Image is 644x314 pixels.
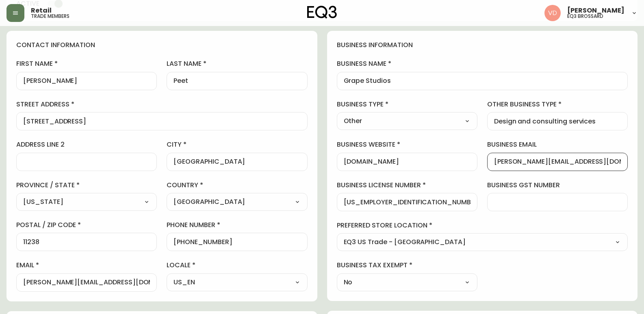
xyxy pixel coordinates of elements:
label: first name [16,59,157,68]
h4: business information [337,41,628,50]
label: business website [337,140,477,149]
label: address line 2 [16,140,157,149]
h5: eq3 brossard [567,14,603,19]
label: business tax exempt [337,261,477,270]
span: Retail [31,7,52,14]
label: business name [337,59,628,68]
h5: trade members [31,14,69,19]
label: city [167,140,307,149]
img: logo [307,6,337,19]
label: last name [167,59,307,68]
label: postal / zip code [16,221,157,230]
label: email [16,261,157,270]
label: phone number [167,221,307,230]
img: 34cbe8de67806989076631741e6a7c6b [544,5,561,21]
label: business type [337,100,477,109]
label: business license number [337,181,477,190]
input: https://www.designshop.com [344,158,471,166]
label: locale [167,261,307,270]
span: [PERSON_NAME] [567,7,624,14]
h4: contact information [16,41,308,50]
label: country [167,181,307,190]
label: preferred store location [337,221,628,230]
label: other business type [487,100,628,109]
label: province / state [16,181,157,190]
label: business email [487,140,628,149]
label: business gst number [487,181,628,190]
label: street address [16,100,308,109]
